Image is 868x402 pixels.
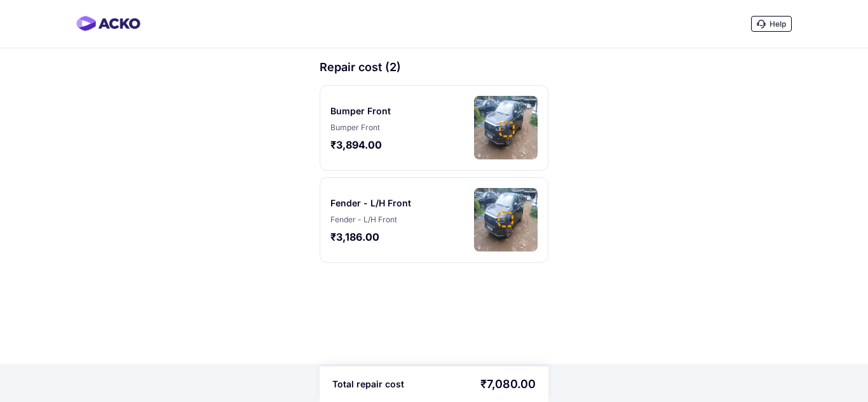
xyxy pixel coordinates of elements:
div: Fender - L/H Front [330,215,413,225]
img: horizontal-gradient.png [76,16,140,31]
div: Repair cost (2) [320,60,548,75]
span: Help [770,19,786,29]
div: Total repair cost [332,377,404,392]
div: ₹7,080.00 [480,377,536,392]
div: Bumper Front [330,105,391,117]
div: ₹3,186.00 [330,230,395,244]
div: Bumper Front [330,123,413,133]
img: image [474,188,538,251]
div: ₹3,894.00 [330,138,395,152]
div: Fender - L/H Front [330,197,411,210]
img: image [474,96,538,159]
